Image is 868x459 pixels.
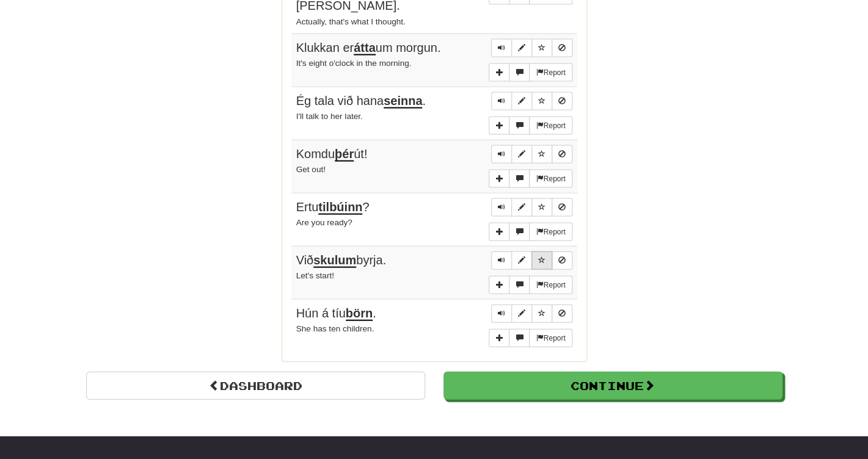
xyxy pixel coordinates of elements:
[489,222,572,240] div: More sentence controls
[511,38,532,57] button: Edit sentence
[511,92,532,110] button: Edit sentence
[529,222,572,240] button: Report
[491,38,512,57] button: Play sentence audio
[313,253,356,267] u: skulum
[529,116,572,134] button: Report
[489,275,572,294] div: More sentence controls
[489,116,572,134] div: More sentence controls
[491,198,572,216] div: Sentence controls
[489,63,572,81] div: More sentence controls
[491,92,572,110] div: Sentence controls
[552,304,572,322] button: Toggle ignore
[531,38,552,57] button: Toggle favorite
[489,116,509,134] button: Add sentence to collection
[86,371,425,399] a: Dashboard
[296,16,406,26] small: Actually, that's what I thought.
[531,304,552,322] button: Toggle favorite
[489,63,509,81] button: Add sentence to collection
[296,200,370,214] span: Ertu ?
[511,251,532,269] button: Edit sentence
[511,198,532,216] button: Edit sentence
[296,306,376,320] span: Hún á tíu .
[511,145,532,163] button: Edit sentence
[491,251,512,269] button: Play sentence audio
[491,304,512,322] button: Play sentence audio
[491,38,572,57] div: Sentence controls
[552,251,572,269] button: Toggle ignore
[489,328,509,347] button: Add sentence to collection
[529,63,572,81] button: Report
[318,200,362,214] u: tilbúinn
[529,328,572,347] button: Report
[552,198,572,216] button: Toggle ignore
[346,306,373,320] u: börn
[296,40,441,55] span: Klukkan er um morgun.
[489,222,509,240] button: Add sentence to collection
[531,198,552,216] button: Toggle favorite
[491,92,512,110] button: Play sentence audio
[296,217,352,226] small: Are you ready?
[552,38,572,57] button: Toggle ignore
[529,275,572,294] button: Report
[491,251,572,269] div: Sentence controls
[491,145,512,163] button: Play sentence audio
[354,40,376,55] u: átta
[489,275,509,294] button: Add sentence to collection
[296,270,334,280] small: Let's start!
[529,169,572,187] button: Report
[531,251,552,269] button: Toggle favorite
[296,58,412,67] small: It's eight o'clock in the morning.
[552,92,572,110] button: Toggle ignore
[296,253,386,267] span: Við byrja.
[531,92,552,110] button: Toggle favorite
[296,164,326,173] small: Get out!
[552,145,572,163] button: Toggle ignore
[491,198,512,216] button: Play sentence audio
[511,304,532,322] button: Edit sentence
[296,93,426,108] span: Ég tala við hana .
[489,328,572,347] div: More sentence controls
[491,304,572,322] div: Sentence controls
[491,145,572,163] div: Sentence controls
[296,111,363,120] small: I'll talk to her later.
[531,145,552,163] button: Toggle favorite
[384,93,422,108] u: seinna
[489,169,572,187] div: More sentence controls
[335,146,354,161] u: þér
[489,169,509,187] button: Add sentence to collection
[296,323,374,333] small: She has ten children.
[443,371,782,399] button: Continue
[296,146,368,161] span: Komdu út!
